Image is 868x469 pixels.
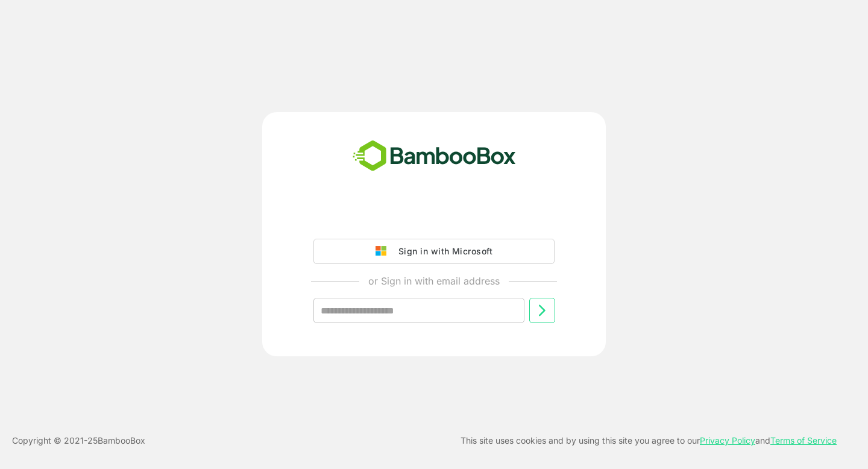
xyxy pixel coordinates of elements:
[346,136,523,176] img: bamboobox
[12,433,145,448] p: Copyright © 2021- 25 BambooBox
[461,433,837,448] p: This site uses cookies and by using this site you agree to our and
[313,239,555,264] button: Sign in with Microsoft
[368,274,500,288] p: or Sign in with email address
[376,246,392,257] img: google
[392,244,492,259] div: Sign in with Microsoft
[700,435,755,445] a: Privacy Policy
[770,435,837,445] a: Terms of Service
